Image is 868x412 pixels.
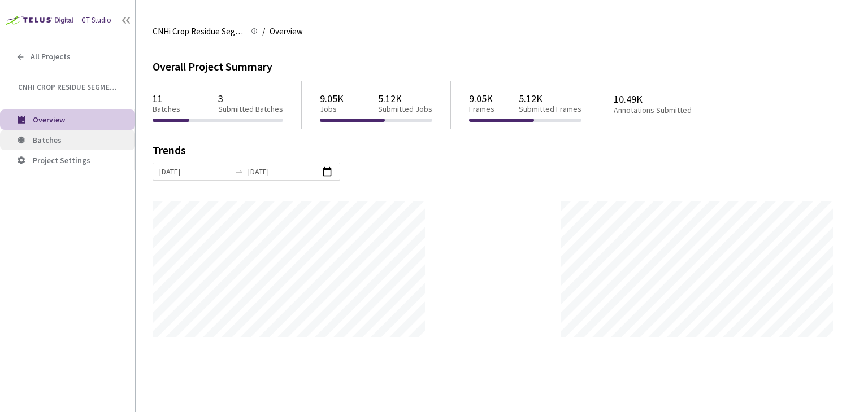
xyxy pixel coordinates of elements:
[235,167,244,176] span: to
[320,104,344,114] p: Jobs
[519,93,581,104] p: 5.12K
[31,52,71,62] span: All Projects
[614,106,736,115] p: Annotations Submitted
[18,82,119,92] span: CNHi Crop Residue Segmentation
[469,93,494,104] p: 9.05K
[270,25,303,38] span: Overview
[153,25,244,38] span: CNHi Crop Residue Segmentation
[469,104,494,114] p: Frames
[262,25,265,38] li: /
[614,93,736,105] p: 10.49K
[33,155,90,165] span: Project Settings
[153,93,180,104] p: 11
[81,15,111,26] div: GT Studio
[153,59,851,75] div: Overall Project Summary
[248,165,319,178] input: End date
[378,104,432,114] p: Submitted Jobs
[33,135,62,145] span: Batches
[153,104,180,114] p: Batches
[33,115,65,125] span: Overview
[153,144,835,163] div: Trends
[519,104,581,114] p: Submitted Frames
[378,93,432,104] p: 5.12K
[320,93,344,104] p: 9.05K
[235,167,244,176] span: swap-right
[218,104,283,114] p: Submitted Batches
[218,93,283,104] p: 3
[159,165,230,178] input: Start date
